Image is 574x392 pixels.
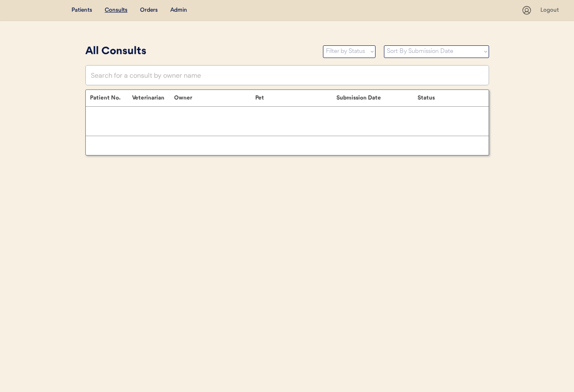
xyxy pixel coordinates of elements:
div: Pet [255,95,336,101]
div: Logout [540,6,561,15]
input: Search for a consult by owner name [85,65,489,85]
div: Patients [71,6,92,15]
div: Orders [140,6,158,15]
div: Status [418,95,480,101]
div: Owner [174,95,255,101]
div: Veterinarian [132,95,174,101]
div: All Consults [85,44,315,60]
u: Consults [105,7,127,13]
div: Patient No. [90,95,132,101]
div: Admin [170,6,187,15]
div: Submission Date [336,95,418,101]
